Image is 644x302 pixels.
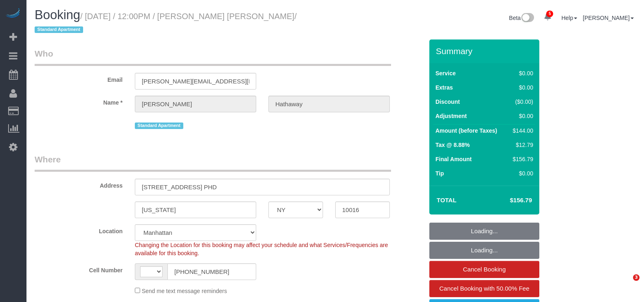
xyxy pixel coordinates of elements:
[546,11,553,17] span: 5
[35,26,83,33] span: Standard Apartment
[633,274,640,281] span: 3
[435,169,444,177] label: Tip
[142,288,227,294] span: Send me text message reminders
[29,263,129,274] label: Cell Number
[583,15,634,21] a: [PERSON_NAME]
[510,69,533,77] div: $0.00
[435,98,460,106] label: Discount
[561,15,577,21] a: Help
[510,141,533,149] div: $12.79
[35,153,391,172] legend: Where
[29,96,129,107] label: Name *
[35,8,80,22] span: Booking
[510,155,533,163] div: $156.79
[510,98,533,106] div: ($0.00)
[540,8,556,26] a: 5
[135,123,183,129] span: Standard Apartment
[29,179,129,190] label: Address
[521,13,534,24] img: New interface
[435,141,470,149] label: Tax @ 8.88%
[135,73,256,90] input: Email
[486,197,532,204] h4: $156.79
[510,169,533,177] div: $0.00
[29,73,129,84] label: Email
[435,69,456,77] label: Service
[510,112,533,120] div: $0.00
[429,280,539,297] a: Cancel Booking with 50.00% Fee
[429,261,539,278] a: Cancel Booking
[35,12,297,35] small: / [DATE] / 12:00PM / [PERSON_NAME] [PERSON_NAME]
[335,201,390,218] input: Zip Code
[435,83,453,92] label: Extras
[509,15,534,21] a: Beta
[435,112,467,120] label: Adjustment
[616,274,636,294] iframe: Intercom live chat
[35,48,391,66] legend: Who
[435,155,472,163] label: Final Amount
[29,224,129,235] label: Location
[167,263,256,280] input: Cell Number
[437,197,457,204] strong: Total
[135,96,256,112] input: First Name
[510,127,533,135] div: $144.00
[435,127,497,135] label: Amount (before Taxes)
[510,83,533,92] div: $0.00
[436,46,535,56] h3: Summary
[268,96,390,112] input: Last Name
[135,242,388,256] span: Changing the Location for this booking may affect your schedule and what Services/Frequencies are...
[440,285,530,292] span: Cancel Booking with 50.00% Fee
[135,201,256,218] input: City
[5,8,21,20] img: Automaid Logo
